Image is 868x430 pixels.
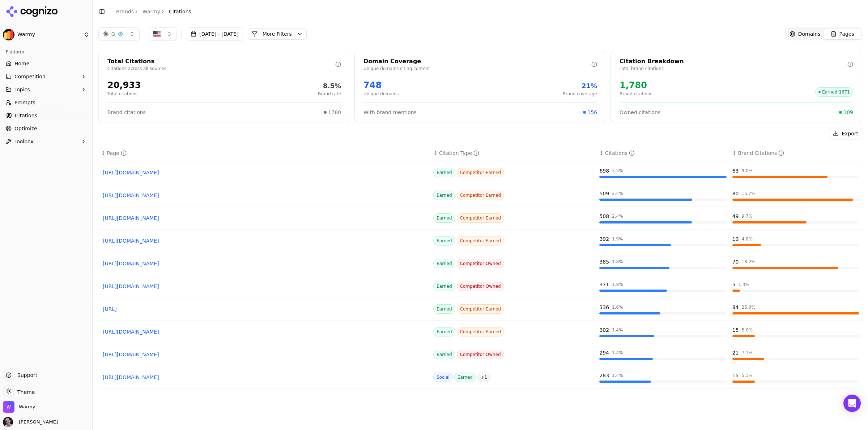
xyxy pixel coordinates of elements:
[732,258,739,265] div: 70
[169,8,191,15] span: Citations
[142,8,160,15] a: Warmy
[433,373,453,382] span: Social
[101,149,427,157] div: ↕Page
[363,66,591,71] p: Unique domains citing content
[732,304,739,311] div: 84
[815,87,853,97] span: Earned : 1671
[457,259,504,268] span: Competitor Owned
[14,73,46,80] span: Competition
[433,350,455,359] span: Earned
[318,81,341,91] div: 8.5%
[457,282,504,291] span: Competitor Owned
[430,145,596,161] th: citationTypes
[17,31,81,38] span: Warmy
[363,91,399,97] p: Unique domains
[3,401,14,413] img: Warmy
[454,373,476,382] span: Earned
[612,191,623,196] div: 2.4 %
[457,304,505,314] span: Competitor Earned
[103,351,426,358] a: [URL][DOMAIN_NAME]
[620,57,847,66] div: Citation Breakdown
[14,138,34,145] span: Toolbox
[599,281,609,288] div: 371
[14,99,35,106] span: Prompts
[3,71,89,82] button: Competition
[116,9,134,14] a: Brands
[742,327,753,333] div: 5.0 %
[599,167,609,174] div: 698
[3,136,89,147] button: Toolbox
[103,283,426,290] a: [URL][DOMAIN_NAME]
[107,79,141,91] div: 20,933
[19,404,35,410] span: Warmy
[103,237,426,244] a: [URL][DOMAIN_NAME]
[599,326,609,334] div: 302
[732,213,739,220] div: 49
[98,145,430,161] th: page
[3,97,89,108] a: Prompts
[738,149,784,157] div: Brand Citations
[839,30,854,38] span: Pages
[107,149,127,157] div: Page
[3,123,89,134] a: Optimize
[612,236,623,242] div: 1.9 %
[457,213,505,223] span: Competitor Earned
[14,86,30,93] span: Topics
[742,350,753,356] div: 7.1 %
[3,29,14,40] img: Warmy
[14,125,37,132] span: Optimize
[433,168,455,177] span: Earned
[14,389,35,395] span: Theme
[363,57,591,66] div: Domain Coverage
[433,327,455,336] span: Earned
[612,304,623,310] div: 1.6 %
[599,149,726,157] div: ↕Citations
[433,259,455,268] span: Earned
[14,60,29,67] span: Home
[116,8,191,15] nav: breadcrumb
[14,372,37,379] span: Support
[612,213,623,219] div: 2.4 %
[612,373,623,378] div: 1.4 %
[587,109,597,116] span: 156
[457,350,504,359] span: Competitor Owned
[107,57,335,66] div: Total Citations
[612,168,623,174] div: 3.3 %
[829,128,862,139] button: Export
[107,91,141,97] p: Total citations
[732,349,739,356] div: 21
[742,213,753,219] div: 9.7 %
[599,372,609,379] div: 283
[3,46,89,58] div: Platform
[563,81,597,91] div: 21%
[433,282,455,291] span: Earned
[620,91,652,97] p: Brand citations
[153,30,161,38] img: US
[732,281,736,288] div: 5
[732,326,739,334] div: 15
[328,109,341,116] span: 1780
[457,327,505,336] span: Competitor Earned
[318,91,341,97] p: Brand rate
[612,259,623,265] div: 1.8 %
[563,91,597,97] p: Brand coverage
[186,27,243,40] button: [DATE] - [DATE]
[433,236,455,246] span: Earned
[457,191,505,200] span: Competitor Earned
[103,260,426,267] a: [URL][DOMAIN_NAME]
[3,401,35,413] button: Open organization switcher
[732,149,859,157] div: ↕Brand Citations
[15,112,37,119] span: Citations
[103,305,426,313] a: [URL]
[798,30,821,38] span: Domains
[439,149,479,157] div: Citation Type
[363,109,417,116] span: With brand mentions
[599,235,609,243] div: 392
[3,58,89,69] a: Home
[742,304,756,310] div: 25.0 %
[363,79,399,91] div: 748
[742,236,753,242] div: 4.8 %
[3,110,89,121] a: Citations
[732,167,739,174] div: 63
[739,282,750,287] div: 1.4 %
